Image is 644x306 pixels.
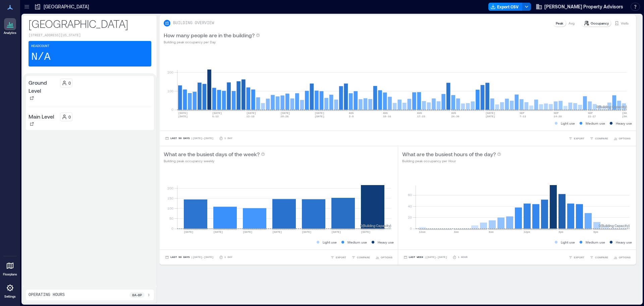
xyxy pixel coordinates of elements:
[554,115,562,118] text: 14-20
[213,230,223,233] text: [DATE]
[4,31,16,35] p: Analytics
[408,215,412,219] tspan: 20
[622,112,632,115] text: [DATE]
[520,112,525,115] text: SEP
[586,121,605,126] p: Medium use
[417,115,425,118] text: 17-23
[302,230,312,233] text: [DATE]
[419,230,425,233] text: 12am
[329,254,347,261] button: EXPORT
[280,112,290,115] text: [DATE]
[164,150,260,158] p: What are the busiest days of the week?
[588,112,593,115] text: SEP
[357,255,370,259] span: COMPARE
[588,115,596,118] text: 21-27
[574,136,584,140] span: EXPORT
[29,33,151,38] p: [STREET_ADDRESS][US_STATE]
[417,112,422,115] text: AUG
[451,112,456,115] text: AUG
[621,20,629,26] p: Visits
[44,3,89,10] p: [GEOGRAPHIC_DATA]
[612,254,632,261] button: OPTIONS
[178,115,188,118] text: [DATE]
[612,135,632,142] button: OPTIONS
[402,254,448,261] button: Last Week |[DATE]-[DATE]
[534,1,625,12] button: [PERSON_NAME] Property Advisors
[315,115,324,118] text: [DATE]
[350,254,371,261] button: COMPARE
[323,239,337,245] p: Light use
[224,136,232,140] p: 1 Day
[2,16,18,37] a: Analytics
[29,113,54,121] p: Main Level
[451,115,459,118] text: 24-30
[68,114,71,120] p: 0
[184,230,194,233] text: [DATE]
[247,115,255,118] text: 13-19
[2,280,18,301] a: Settings
[224,255,232,259] p: 1 Day
[569,20,575,26] p: Avg
[383,115,391,118] text: 10-16
[315,112,324,115] text: [DATE]
[561,121,575,126] p: Light use
[485,112,495,115] text: [DATE]
[485,115,495,118] text: [DATE]
[593,230,598,233] text: 8pm
[349,112,354,115] text: AUG
[567,135,586,142] button: EXPORT
[178,112,188,115] text: [DATE]
[488,3,523,11] button: Export CSV
[167,89,173,93] tspan: 100
[68,80,71,86] p: 0
[622,115,632,118] text: [DATE]
[336,255,346,259] span: EXPORT
[132,292,142,298] p: 8a - 8p
[574,255,584,259] span: EXPORT
[272,230,282,233] text: [DATE]
[247,112,256,115] text: [DATE]
[489,230,494,233] text: 8am
[558,230,563,233] text: 4pm
[591,20,609,26] p: Occupancy
[619,255,631,259] span: OPTIONS
[331,230,341,233] text: [DATE]
[167,70,173,74] tspan: 200
[524,230,530,233] text: 12pm
[595,136,608,140] span: COMPARE
[212,115,219,118] text: 6-12
[458,255,468,259] p: 1 Hour
[1,258,19,278] a: Floorplans
[588,254,609,261] button: COMPARE
[378,239,394,245] p: Heavy use
[349,115,354,118] text: 3-9
[588,135,609,142] button: COMPARE
[402,158,501,164] p: Building peak occupancy per Hour
[616,239,632,245] p: Heavy use
[212,112,222,115] text: [DATE]
[567,254,586,261] button: EXPORT
[29,292,65,298] p: Operating Hours
[164,135,215,142] button: Last 90 Days |[DATE]-[DATE]
[374,254,394,261] button: OPTIONS
[164,158,265,164] p: Building peak occupancy weekly
[167,206,173,210] tspan: 100
[173,20,214,26] p: BUILDING OVERVIEW
[347,239,367,245] p: Medium use
[29,79,57,95] p: Ground Level
[171,226,173,230] tspan: 0
[402,150,496,158] p: What are the busiest hours of the day?
[164,31,255,39] p: How many people are in the building?
[619,136,631,140] span: OPTIONS
[29,17,151,30] p: [GEOGRAPHIC_DATA]
[561,239,575,245] p: Light use
[556,20,563,26] p: Peak
[383,112,388,115] text: AUG
[381,255,392,259] span: OPTIONS
[167,186,173,190] tspan: 200
[554,112,559,115] text: SEP
[544,3,623,10] span: [PERSON_NAME] Property Advisors
[167,196,173,200] tspan: 150
[408,193,412,197] tspan: 60
[31,44,49,49] p: Headcount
